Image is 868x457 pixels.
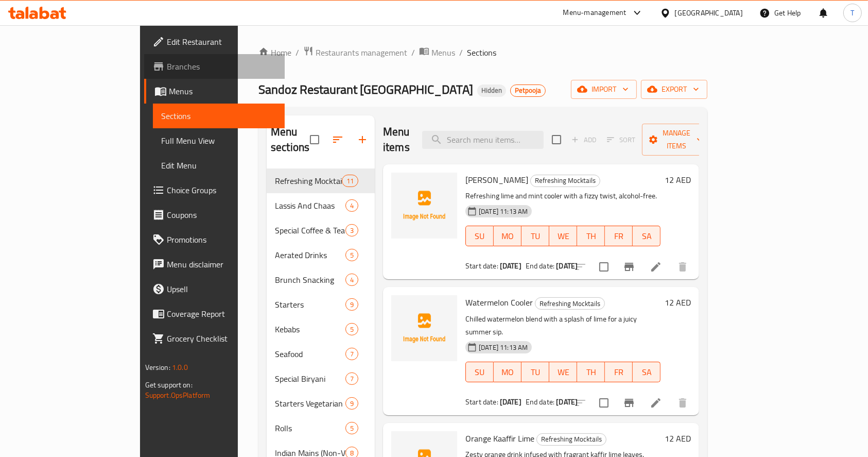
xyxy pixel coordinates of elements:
[531,175,600,187] span: Refreshing Mocktails
[345,298,358,311] div: items
[304,129,325,150] span: Select all sections
[172,361,188,374] span: 1.0.0
[167,308,277,320] span: Coverage Report
[411,46,415,59] li: /
[465,395,498,409] span: Start date:
[275,199,345,212] span: Lassis And Chaas
[605,362,633,382] button: FR
[617,255,641,279] button: Branch-specific-item
[526,229,545,244] span: TU
[465,295,533,310] span: Watermelon Cooler
[633,362,661,382] button: SA
[579,83,629,96] span: import
[526,365,545,380] span: TU
[275,298,345,311] span: Starters
[267,292,375,317] div: Starters9
[275,397,345,410] span: Starters Vegetarian
[650,127,703,153] span: Manage items
[267,243,375,267] div: Aerated Drinks5
[465,313,661,338] p: Chilled watermelon blend with a splash of lime for a juicy summer sip.
[167,258,277,270] span: Menu disclaimer
[633,226,661,246] button: SA
[267,391,375,416] div: Starters Vegetarian9
[345,397,358,410] div: items
[665,173,691,187] h6: 12 AED
[167,60,277,73] span: Branches
[577,226,605,246] button: TH
[267,168,375,193] div: Refreshing Mocktails11
[144,54,285,79] a: Branches
[475,207,532,216] span: [DATE] 11:13 AM
[617,391,641,415] button: Branch-specific-item
[536,433,606,446] div: Refreshing Mocktails
[467,46,496,59] span: Sections
[325,127,350,152] span: Sort sections
[267,416,375,441] div: Rolls5
[346,374,358,384] span: 7
[563,7,627,19] div: Menu-management
[167,209,277,221] span: Coupons
[419,46,455,59] a: Menus
[296,46,299,59] li: /
[391,295,457,361] img: Watermelon Cooler
[567,132,600,148] span: Add item
[275,323,345,335] span: Kebabs
[144,326,285,351] a: Grocery Checklist
[275,175,342,187] span: Refreshing Mocktails
[649,83,699,96] span: export
[346,325,358,334] span: 5
[465,431,534,446] span: Orange Kaaffir Lime
[593,256,615,278] span: Select to update
[342,175,358,187] div: items
[477,84,506,97] div: Hidden
[275,348,345,360] div: Seafood
[161,134,277,147] span: Full Menu View
[535,297,605,310] div: Refreshing Mocktails
[275,274,345,286] span: Brunch Snacking
[477,86,506,95] span: Hidden
[144,252,285,277] a: Menu disclaimer
[577,362,605,382] button: TH
[526,395,554,409] span: End date:
[637,229,656,244] span: SA
[530,175,600,187] div: Refreshing Mocktails
[500,395,522,409] b: [DATE]
[167,233,277,246] span: Promotions
[267,342,375,366] div: Seafood7
[346,275,358,285] span: 4
[345,249,358,261] div: items
[470,365,490,380] span: SU
[167,332,277,345] span: Grocery Checklist
[345,274,358,286] div: items
[144,29,285,54] a: Edit Restaurant
[345,348,358,360] div: items
[144,277,285,301] a: Upsell
[511,86,545,95] span: Petpooja
[258,46,707,59] nav: breadcrumb
[537,433,606,445] span: Refreshing Mocktails
[144,178,285,202] a: Choice Groups
[144,202,285,227] a: Coupons
[465,226,494,246] button: SU
[494,226,522,246] button: MO
[665,431,691,446] h6: 12 AED
[275,249,345,261] span: Aerated Drinks
[535,298,604,310] span: Refreshing Mocktails
[650,397,662,409] a: Edit menu item
[275,224,345,236] span: Special Coffee & Tea
[459,46,463,59] li: /
[465,172,528,188] span: [PERSON_NAME]
[167,283,277,295] span: Upsell
[498,229,517,244] span: MO
[641,80,707,99] button: export
[145,388,211,402] a: Support.OpsPlatform
[470,229,490,244] span: SU
[526,259,554,273] span: End date:
[145,378,193,392] span: Get support on:
[153,128,285,153] a: Full Menu View
[346,226,358,235] span: 3
[522,226,549,246] button: TU
[161,159,277,172] span: Edit Menu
